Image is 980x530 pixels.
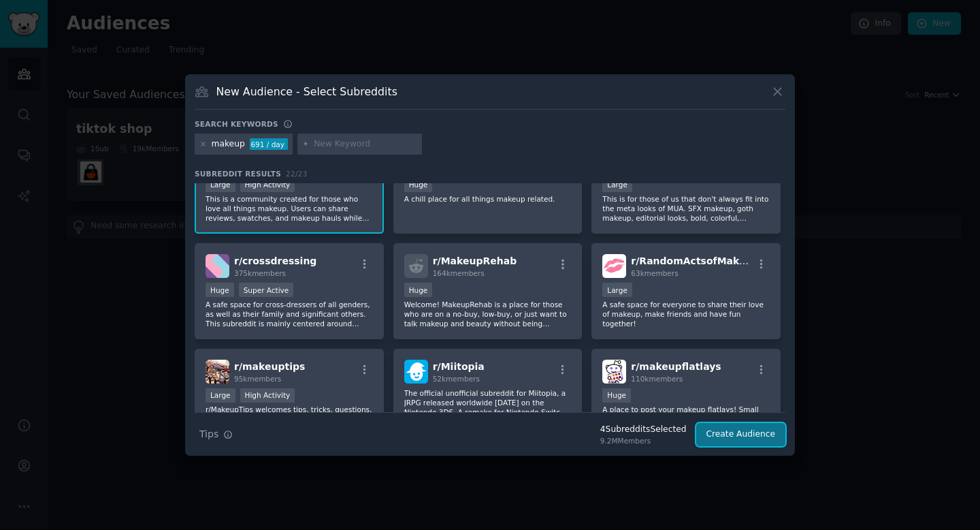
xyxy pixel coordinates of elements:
[206,283,234,297] div: Huge
[250,138,288,151] div: 691 / day
[240,178,295,192] div: High Activity
[212,138,245,151] div: makeup
[404,194,572,204] p: A chill place for all things makeup related.
[631,255,759,266] span: r/ RandomActsofMakeup
[286,170,308,178] span: 22 / 23
[195,169,281,178] span: Subreddit Results
[234,255,316,266] span: r/ crossdressing
[195,119,278,129] h3: Search keywords
[631,361,721,372] span: r/ makeupflatlays
[239,283,294,297] div: Super Active
[602,388,631,403] div: Huge
[602,194,770,223] p: This is for those of us that don't always fit into the meta looks of MUA. SFX makeup, goth makeup...
[234,375,281,383] span: 95k members
[600,436,687,446] div: 9.2M Members
[433,255,517,266] span: r/ MakeupRehab
[404,360,428,384] img: Miitopia
[234,361,305,372] span: r/ makeuptips
[602,300,770,328] p: A safe space for everyone to share their love of makeup, make friends and have fun together!
[199,427,218,441] span: Tips
[314,138,417,151] input: New Keyword
[602,254,626,278] img: RandomActsofMakeup
[216,84,397,99] h3: New Audience - Select Subreddits
[206,360,229,384] img: makeuptips
[602,283,632,297] div: Large
[433,361,485,372] span: r/ Miitopia
[234,269,286,277] span: 375k members
[602,360,626,384] img: makeupflatlays
[240,388,295,403] div: High Activity
[206,405,373,433] p: r/MakeupTips welcomes tips, tricks, questions, videos and more. Please link articles/videos and g...
[631,375,683,383] span: 110k members
[433,269,485,277] span: 164k members
[404,178,433,192] div: Huge
[206,194,373,223] p: This is a community created for those who love all things makeup. Users can share reviews, swatch...
[206,178,235,192] div: Large
[602,405,770,424] p: A place to post your makeup flatlays! Small and large collections welcome.
[631,269,678,277] span: 63k members
[600,424,687,436] div: 4 Subreddit s Selected
[206,388,235,403] div: Large
[404,283,433,297] div: Huge
[696,423,786,446] button: Create Audience
[404,300,572,328] p: Welcome! MakeupRehab is a place for those who are on a no-buy, low-buy, or just want to talk make...
[206,300,373,328] p: A safe space for cross-dressers of all genders, as well as their family and significant others. T...
[602,178,632,192] div: Large
[404,388,572,417] p: The official unofficial subreddit for Miitopia, a JRPG released worldwide [DATE] on the Nintendo ...
[206,254,229,278] img: crossdressing
[195,422,238,446] button: Tips
[433,375,480,383] span: 52k members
